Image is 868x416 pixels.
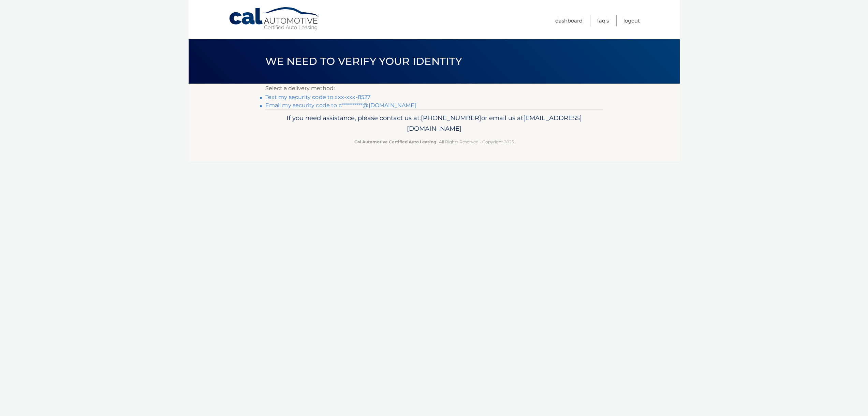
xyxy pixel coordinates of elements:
[265,84,603,93] p: Select a delivery method:
[555,15,583,26] a: Dashboard
[229,7,321,31] a: Cal Automotive
[270,138,599,145] p: - All Rights Reserved - Copyright 2025
[623,15,640,26] a: Logout
[265,55,462,68] span: We need to verify your identity
[597,15,609,26] a: FAQ's
[265,102,416,109] a: Email my security code to c**********@[DOMAIN_NAME]
[270,113,599,134] p: If you need assistance, please contact us at: or email us at
[354,139,436,144] strong: Cal Automotive Certified Auto Leasing
[265,94,371,100] a: Text my security code to xxx-xxx-8527
[421,114,481,122] span: [PHONE_NUMBER]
